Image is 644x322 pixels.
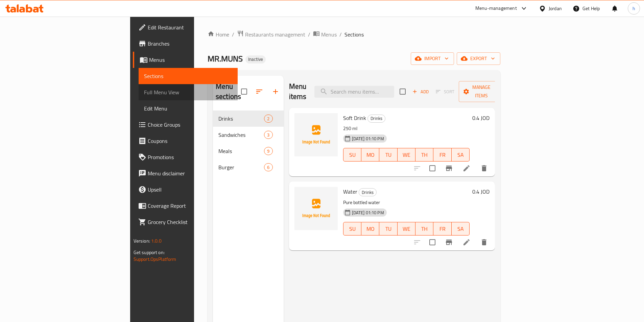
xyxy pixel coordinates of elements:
div: Drinks2 [213,110,284,127]
span: Sandwiches [218,131,264,139]
span: import [416,54,449,63]
span: Select to update [425,235,439,249]
span: MR.MUNS [208,51,243,66]
span: [DATE] 01:10 PM [349,135,387,142]
span: Menus [321,30,337,39]
span: Edit Restaurant [148,23,232,31]
span: FR [436,150,449,160]
input: search [314,86,394,98]
img: Water [294,187,338,230]
h6: 0.4 JOD [472,113,490,123]
button: SU [343,148,361,162]
button: SU [343,222,361,236]
div: Sandwiches3 [213,127,284,143]
div: Menu-management [475,4,517,13]
span: Coverage Report [148,202,232,210]
span: Soft Drink [343,113,366,123]
button: Add section [267,83,284,100]
span: Sections [144,72,232,80]
span: Grocery Checklist [148,218,232,226]
span: Upsell [148,185,232,194]
a: Choice Groups [133,117,238,133]
span: Select section first [431,86,459,97]
button: MO [361,222,379,236]
span: TH [418,150,431,160]
span: WE [400,150,413,160]
span: 9 [264,148,272,154]
span: TU [382,150,395,160]
span: TU [382,224,395,234]
li: / [308,30,310,39]
span: SU [346,224,359,234]
span: Choice Groups [148,121,232,129]
span: [DATE] 01:10 PM [349,209,387,216]
button: WE [398,222,415,236]
span: Drinks [218,115,264,123]
span: Drinks [368,115,385,122]
h6: 0.4 JOD [472,187,490,196]
span: export [462,54,495,63]
span: Add [411,88,430,96]
span: Coupons [148,137,232,145]
button: FR [433,222,451,236]
span: MO [364,224,377,234]
span: Meals [218,147,264,155]
p: 250 ml [343,124,470,133]
h2: Menu items [289,81,307,102]
button: TH [415,148,433,162]
span: Sections [344,30,364,39]
a: Menu disclaimer [133,165,238,181]
span: TH [418,224,431,234]
button: Branch-specific-item [441,160,457,176]
div: Meals9 [213,143,284,159]
span: 6 [264,164,272,171]
nav: Menu sections [213,108,284,178]
span: Branches [148,40,232,48]
div: items [264,131,272,139]
div: Burger6 [213,159,284,175]
span: 3 [264,132,272,138]
span: WE [400,224,413,234]
a: Edit Menu [139,100,238,117]
div: items [264,163,272,171]
button: WE [398,148,415,162]
a: Sections [139,68,238,84]
span: MO [364,150,377,160]
button: delete [476,234,492,250]
button: TU [379,222,397,236]
p: Pure bottled water [343,198,470,207]
span: Inactive [245,56,266,62]
span: Get support on: [134,248,165,257]
button: delete [476,160,492,176]
span: Select to update [425,161,439,175]
span: Drinks [359,189,376,196]
a: Edit menu item [462,238,471,246]
span: Promotions [148,153,232,161]
span: Version: [134,237,150,245]
span: Add item [410,86,431,97]
a: Restaurants management [237,30,305,39]
span: Sort sections [251,83,267,100]
button: Add [410,86,431,97]
span: h [633,5,635,12]
a: Menus [133,52,238,68]
button: SA [452,222,470,236]
span: Edit Menu [144,104,232,113]
button: Manage items [459,81,504,102]
span: Restaurants management [245,30,305,39]
a: Upsell [133,181,238,198]
span: 1.0.0 [151,237,162,245]
div: Jordan [549,5,562,12]
a: Coverage Report [133,198,238,214]
span: FR [436,224,449,234]
a: Menus [313,30,337,39]
li: / [339,30,342,39]
span: Select all sections [237,84,251,99]
div: items [264,115,272,123]
button: export [457,52,500,65]
a: Promotions [133,149,238,165]
button: import [411,52,454,65]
